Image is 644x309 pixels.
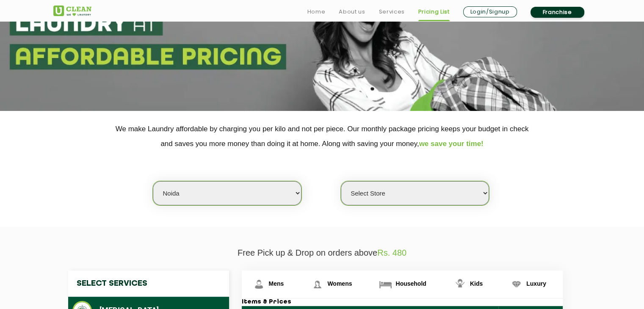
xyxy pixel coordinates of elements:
img: Womens [310,277,325,292]
img: UClean Laundry and Dry Cleaning [53,6,91,16]
span: Kids [470,280,483,287]
img: Household [378,277,393,292]
h4: Select Services [68,270,229,297]
span: Luxury [526,280,546,287]
span: Household [395,280,426,287]
span: we save your time! [419,140,484,148]
a: Franchise [531,7,584,18]
h3: Items & Prices [242,298,563,306]
a: Login/Signup [463,6,517,17]
p: We make Laundry affordable by charging you per kilo and not per piece. Our monthly package pricin... [53,121,591,151]
img: Luxury [509,277,524,292]
span: Mens [269,280,284,287]
img: Mens [252,277,266,292]
span: Rs. 480 [377,248,406,257]
a: Pricing List [418,7,450,17]
img: Kids [453,277,467,292]
a: Services [379,7,404,17]
a: About us [339,7,365,17]
a: Home [307,7,326,17]
span: Womens [327,280,352,287]
p: Free Pick up & Drop on orders above [53,248,591,258]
